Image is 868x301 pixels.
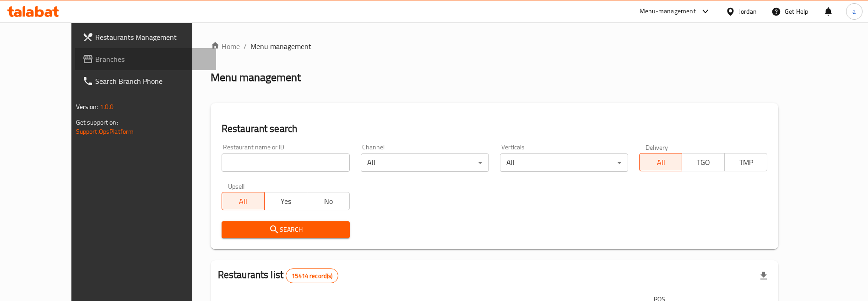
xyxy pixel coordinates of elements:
[75,70,217,92] a: Search Branch Phone
[852,6,856,16] span: a
[739,6,757,16] div: Jordan
[229,224,342,235] span: Search
[222,122,768,136] h2: Restaurant search
[222,153,350,172] input: Search for restaurant name or ID..
[222,192,265,210] button: All
[95,54,209,65] span: Branches
[307,192,350,210] button: No
[682,153,725,171] button: TGO
[75,48,217,70] a: Branches
[211,41,779,52] nav: breadcrumb
[211,70,301,85] h2: Menu management
[646,144,668,150] label: Delivery
[76,101,98,113] span: Version:
[361,153,489,172] div: All
[100,101,114,113] span: 1.0.0
[228,183,245,189] label: Upsell
[728,156,764,169] span: TMP
[643,156,678,169] span: All
[226,195,261,208] span: All
[76,126,134,137] a: Support.OpsPlatform
[724,153,767,171] button: TMP
[222,221,350,238] button: Search
[95,32,209,43] span: Restaurants Management
[250,41,311,52] span: Menu management
[264,192,307,210] button: Yes
[753,265,775,287] div: Export file
[268,195,304,208] span: Yes
[286,272,338,280] span: 15414 record(s)
[211,41,240,52] a: Home
[500,153,628,172] div: All
[686,156,721,169] span: TGO
[76,116,118,128] span: Get support on:
[95,76,209,87] span: Search Branch Phone
[639,153,682,171] button: All
[218,268,339,283] h2: Restaurants list
[311,195,346,208] span: No
[244,41,247,52] li: /
[640,6,696,17] div: Menu-management
[286,268,338,283] div: Total records count
[75,26,217,48] a: Restaurants Management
